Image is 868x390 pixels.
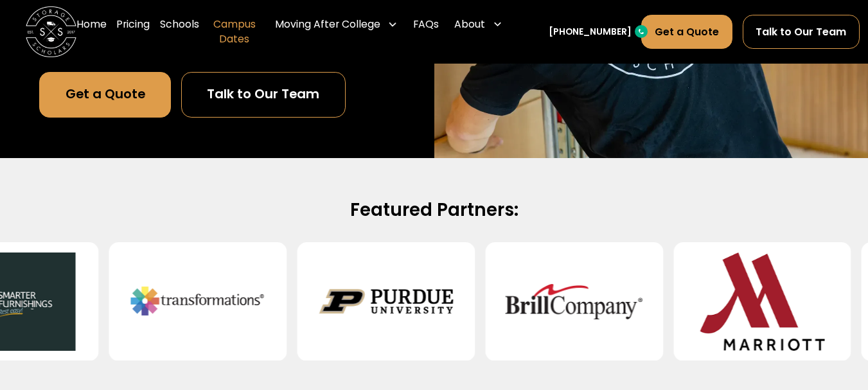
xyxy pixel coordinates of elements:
[26,6,76,57] a: home
[275,17,380,32] div: Moving After College
[743,15,860,49] a: Talk to Our Team
[76,6,107,57] a: Home
[413,6,439,57] a: FAQs
[116,6,150,57] a: Pricing
[694,253,831,351] img: Marriot Hotels
[317,253,455,351] img: Purdue University
[549,25,632,39] a: [PHONE_NUMBER]
[270,6,403,42] div: Moving After College
[181,72,346,118] a: Talk to Our Team
[129,253,267,351] img: Transformations
[44,199,825,222] h2: Featured Partners:
[26,6,76,57] img: Storage Scholars main logo
[39,72,171,118] a: Get a Quote
[209,6,260,57] a: Campus Dates
[506,253,643,351] img: Brill Company
[641,15,732,49] a: Get a Quote
[160,6,199,57] a: Schools
[449,6,508,42] div: About
[454,17,485,32] div: About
